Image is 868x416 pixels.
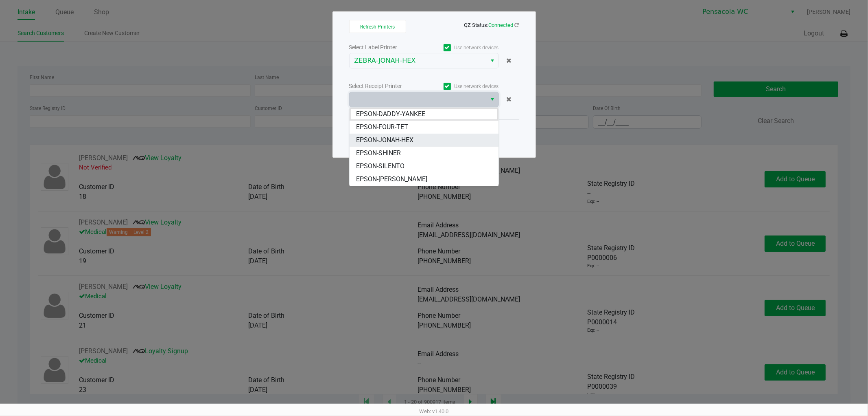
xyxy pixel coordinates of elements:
[356,148,401,158] span: EPSON-SHINER
[464,22,519,28] span: QZ Status:
[349,82,424,90] div: Select Receipt Printer
[360,24,395,30] span: Refresh Printers
[487,92,498,107] button: Select
[356,161,404,171] span: EPSON-SILENTO
[349,43,424,52] div: Select Label Printer
[420,408,449,414] span: Web: v1.40.0
[424,44,499,51] label: Use network devices
[356,174,427,184] span: EPSON-[PERSON_NAME]
[356,109,425,119] span: EPSON-DADDY-YANKEE
[356,122,408,132] span: EPSON-FOUR-TET
[354,56,482,66] span: ZEBRA-JONAH-HEX
[424,83,499,90] label: Use network devices
[489,22,514,28] span: Connected
[349,20,406,33] button: Refresh Printers
[487,53,498,68] button: Select
[356,135,413,145] span: EPSON-JONAH-HEX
